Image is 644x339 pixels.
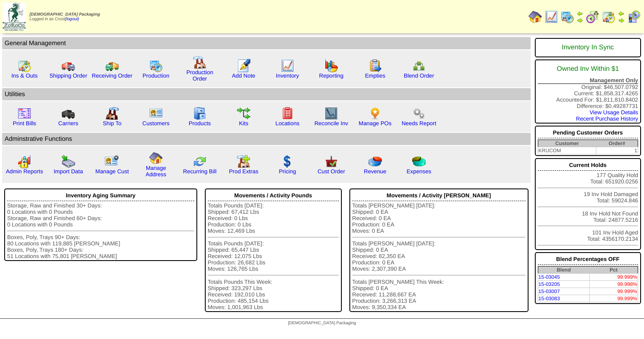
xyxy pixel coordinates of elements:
a: Production Order [186,69,213,82]
div: Current Holds [538,160,638,171]
img: arrowright.gif [577,17,583,24]
div: Management Only [538,77,638,84]
div: Owned Inv Within $1 [538,61,638,77]
img: workflow.gif [237,107,250,120]
th: Pct [590,266,638,274]
a: Add Note [232,73,255,79]
div: Inventory In Sync [538,40,638,56]
div: Blend Percentages OFF [538,254,638,265]
img: truck3.gif [62,107,75,120]
a: Admin Reports [6,168,43,175]
img: dollar.gif [281,155,294,168]
th: Order# [596,140,638,147]
a: Reconcile Inv [314,120,348,126]
img: arrowleft.gif [618,10,625,17]
img: cust_order.png [325,155,338,168]
img: line_graph.gif [281,59,294,73]
a: 15-03205 [539,281,560,287]
a: Needs Report [402,120,436,126]
img: invoice2.gif [18,107,31,120]
a: Empties [365,73,385,79]
img: prodextras.gif [237,155,250,168]
img: orders.gif [237,59,250,73]
a: 15-03083 [539,296,560,301]
div: 177 Quality Hold Total: 651920.0256 19 Inv Hold Damaged Total: 59024.846 18 Inv Hold Not Found To... [535,158,641,250]
a: (logout) [65,17,79,22]
img: calendarprod.gif [561,10,574,24]
div: Movements / Activity [PERSON_NAME] [352,190,526,201]
th: Blend [538,266,590,274]
a: Carriers [58,120,78,126]
a: Manage Address [146,165,166,178]
a: View Usage Details [590,109,638,116]
span: Logged in as Crost [30,12,100,22]
a: Ship To [103,120,121,126]
img: graph2.png [18,155,31,168]
span: [DEMOGRAPHIC_DATA] Packaging [288,321,356,326]
a: Production [142,73,169,79]
img: truck2.gif [105,59,119,73]
td: 1 [596,147,638,154]
img: calendarblend.gif [586,10,599,24]
a: Inventory [276,73,299,79]
img: po.png [368,107,382,120]
img: home.gif [149,151,163,165]
div: Movements / Activity Pounds [208,190,339,201]
td: 99.999% [590,274,638,281]
td: 99.999% [590,288,638,295]
div: Original: $46,507.0792 Current: $1,858,317.4265 Accounted For: $1,811,810.8402 Difference: $0.492... [535,59,641,124]
a: 15-03045 [539,274,560,280]
img: cabinet.gif [193,107,207,120]
img: pie_chart2.png [412,155,426,168]
img: calendarinout.gif [18,59,31,73]
a: Pricing [279,168,296,175]
img: customers.gif [149,107,163,120]
a: Print Bills [13,120,36,126]
div: Totals [PERSON_NAME] [DATE]: Shipped: 0 EA Received: 0 EA Production: 0 EA Moves: 0 EA Totals [PE... [352,202,526,310]
img: factory2.gif [105,107,119,120]
a: Prod Extras [229,168,258,175]
img: arrowleft.gif [577,10,583,17]
td: Utilities [2,88,531,100]
img: home.gif [529,10,542,24]
img: reconcile.gif [193,155,207,168]
a: Recurring Bill [183,168,216,175]
img: managecust.png [105,155,120,168]
div: Inventory Aging Summary [7,190,194,201]
div: Totals Pounds [DATE]: Shipped: 67,412 Lbs Received: 0 Lbs Production: 0 Lbs Moves: 12,469 Lbs Tot... [208,202,339,310]
img: zoroco-logo-small.webp [3,3,26,31]
td: General Management [2,37,531,49]
img: network.png [412,59,426,73]
img: workflow.png [412,107,426,120]
a: Customers [142,120,169,126]
a: Products [189,120,211,126]
a: Blend Order [404,73,434,79]
a: Shipping Order [49,73,87,79]
a: Import Data [54,168,83,175]
img: graph.gif [325,59,338,73]
a: Recent Purchase History [576,116,638,122]
td: 99.999% [590,295,638,302]
td: Adminstrative Functions [2,133,531,145]
a: Expenses [407,168,432,175]
img: locations.gif [281,107,294,120]
td: 99.998% [590,281,638,288]
img: import.gif [62,155,75,168]
td: KRUCOM [538,147,596,154]
a: Revenue [364,168,386,175]
img: calendarcustomer.gif [627,10,641,24]
img: line_graph.gif [545,10,558,24]
a: 15-03007 [539,288,560,294]
a: Locations [275,120,299,126]
div: Storage, Raw and Finished 30+ Days: 0 Locations with 0 Pounds Storage, Raw and Finished 60+ Days:... [7,202,194,259]
a: Kits [239,120,248,126]
a: Manage Cust [95,168,129,175]
div: Pending Customer Orders [538,127,638,138]
img: calendarprod.gif [149,59,163,73]
a: Ins & Outs [11,73,38,79]
img: factory.gif [193,56,207,69]
a: Manage POs [359,120,392,126]
img: calendarinout.gif [602,10,615,24]
img: pie_chart.png [368,155,382,168]
img: truck.gif [62,59,75,73]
